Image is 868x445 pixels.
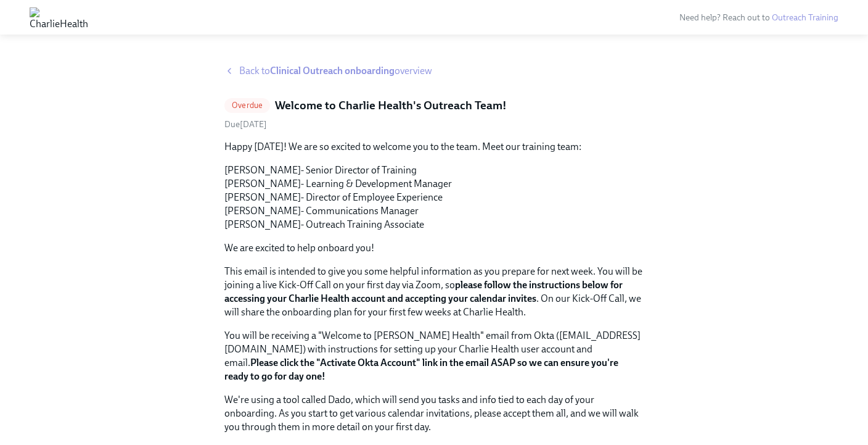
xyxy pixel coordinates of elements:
[772,12,838,23] a: Outreach Training
[30,7,88,27] img: CharlieHealth
[224,241,644,255] p: We are excited to help onboard you!
[270,65,395,77] strong: Clinical Outreach onboarding
[224,329,644,383] p: You will be receiving a "Welcome to [PERSON_NAME] Health" email from Okta ([EMAIL_ADDRESS][DOMAIN...
[224,393,644,434] p: We're using a tool called Dado, which will send you tasks and info tied to each day of your onboa...
[224,164,644,231] p: [PERSON_NAME]- Senior Director of Training [PERSON_NAME]- Learning & Development Manager [PERSON_...
[239,64,432,78] span: Back to overview
[224,119,267,130] span: Wednesday, October 8th 2025, 10:00 am
[224,64,644,78] a: Back toClinical Outreach onboardingoverview
[679,12,838,23] span: Need help? Reach out to
[275,98,507,114] h5: Welcome to Charlie Health's Outreach Team!
[224,357,618,382] strong: Please click the "Activate Okta Account" link in the email ASAP so we can ensure you're ready to ...
[224,140,644,154] p: Happy [DATE]! We are so excited to welcome you to the team. Meet our training team:
[224,279,623,304] strong: please follow the instructions below for accessing your Charlie Health account and accepting your...
[224,265,644,319] p: This email is intended to give you some helpful information as you prepare for next week. You wil...
[224,101,270,110] span: Overdue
